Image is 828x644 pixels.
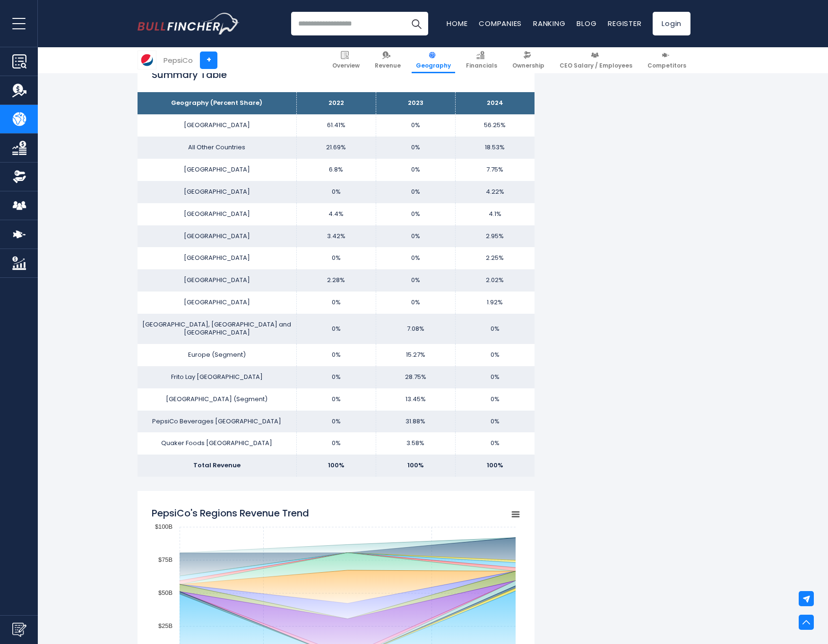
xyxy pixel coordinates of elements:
text: $75B [158,556,172,563]
td: 0% [455,314,535,344]
tspan: PepsiCo's Regions Revenue Trend [152,507,309,520]
text: $25B [158,622,172,629]
td: 100% [376,455,455,477]
td: 18.53% [455,137,535,159]
td: 0% [455,432,535,455]
td: Total Revenue [138,455,296,477]
td: 0% [376,203,455,225]
td: 2.28% [296,269,376,292]
td: 1.92% [455,292,535,314]
span: Geography [416,62,451,69]
td: [GEOGRAPHIC_DATA] [138,203,296,225]
td: 0% [376,292,455,314]
img: PEP logo [138,51,156,69]
span: Competitors [647,62,686,69]
td: [GEOGRAPHIC_DATA] [138,225,296,248]
span: Revenue [375,62,401,69]
th: 2024 [455,92,535,114]
span: Financials [466,62,497,69]
td: [GEOGRAPHIC_DATA], [GEOGRAPHIC_DATA] and [GEOGRAPHIC_DATA] [138,314,296,344]
td: [GEOGRAPHIC_DATA] [138,181,296,203]
h2: Summary Table [152,68,520,82]
td: [GEOGRAPHIC_DATA] [138,159,296,181]
span: CEO Salary / Employees [560,62,632,69]
td: 100% [455,455,535,477]
td: Quaker Foods [GEOGRAPHIC_DATA] [138,432,296,455]
td: 0% [296,344,376,366]
a: Login [653,12,690,35]
td: 6.8% [296,159,376,181]
td: 4.1% [455,203,535,225]
td: 7.08% [376,314,455,344]
th: 2023 [376,92,455,114]
td: 13.45% [376,388,455,411]
td: 31.88% [376,411,455,433]
td: 4.22% [455,181,535,203]
button: Search [405,12,428,35]
text: $100B [155,523,172,530]
td: 7.75% [455,159,535,181]
a: Companies [479,18,522,28]
a: Geography [412,47,455,73]
td: Frito Lay [GEOGRAPHIC_DATA] [138,366,296,388]
td: PepsiCo Beverages [GEOGRAPHIC_DATA] [138,411,296,433]
a: Register [608,18,641,28]
a: + [200,52,217,69]
th: 2022 [296,92,376,114]
td: 100% [296,455,376,477]
td: 2.02% [455,269,535,292]
td: [GEOGRAPHIC_DATA] [138,269,296,292]
td: 0% [376,181,455,203]
a: CEO Salary / Employees [555,47,637,73]
td: 0% [455,411,535,433]
td: 0% [455,344,535,366]
span: Overview [332,62,360,69]
td: 0% [296,292,376,314]
td: 0% [296,411,376,433]
td: 0% [376,247,455,269]
td: 61.41% [296,114,376,137]
td: 0% [455,388,535,411]
td: [GEOGRAPHIC_DATA] [138,292,296,314]
td: 28.75% [376,366,455,388]
td: 0% [376,137,455,159]
img: Ownership [12,170,26,184]
td: Europe (Segment) [138,344,296,366]
a: Overview [328,47,364,73]
td: 56.25% [455,114,535,137]
a: Revenue [371,47,405,73]
span: Ownership [512,62,544,69]
td: 0% [296,366,376,388]
a: Ownership [508,47,549,73]
a: Go to homepage [138,13,239,34]
td: 0% [296,314,376,344]
td: 21.69% [296,137,376,159]
td: 0% [376,225,455,248]
a: Financials [462,47,501,73]
div: PepsiCo [164,55,193,66]
th: Geography (Percent Share) [138,92,296,114]
td: 0% [296,432,376,455]
a: Competitors [643,47,690,73]
a: Home [447,18,467,28]
td: 0% [296,388,376,411]
td: [GEOGRAPHIC_DATA] [138,247,296,269]
td: 2.95% [455,225,535,248]
td: All Other Countries [138,137,296,159]
td: 2.25% [455,247,535,269]
td: 0% [296,247,376,269]
td: 0% [376,114,455,137]
td: 0% [296,181,376,203]
a: Blog [577,18,596,28]
text: $50B [158,589,172,596]
td: 15.27% [376,344,455,366]
td: 0% [455,366,535,388]
img: Bullfincher logo [138,13,240,34]
td: [GEOGRAPHIC_DATA] [138,114,296,137]
td: [GEOGRAPHIC_DATA] (Segment) [138,388,296,411]
td: 4.4% [296,203,376,225]
td: 3.42% [296,225,376,248]
td: 0% [376,269,455,292]
a: Ranking [533,18,565,28]
td: 3.58% [376,432,455,455]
